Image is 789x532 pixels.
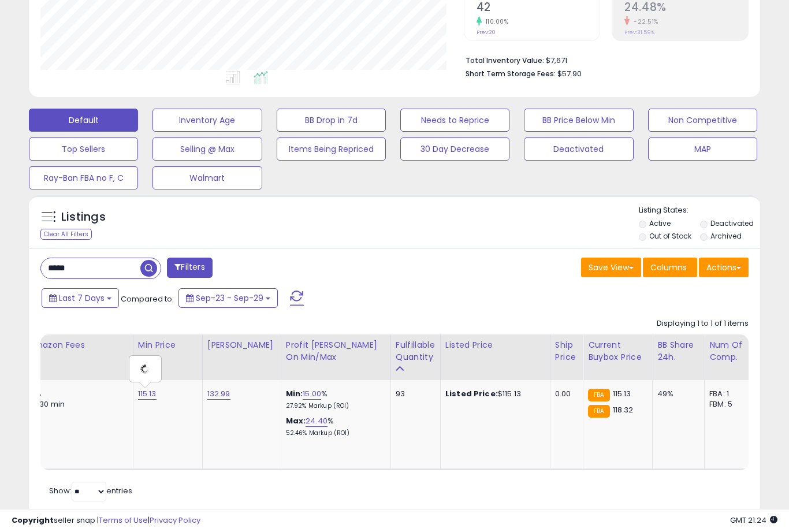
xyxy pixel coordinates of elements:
[303,388,321,400] a: 15.00
[709,399,747,410] div: FBM: 5
[555,339,578,363] div: Ship Price
[639,205,760,216] p: Listing States:
[524,109,633,132] button: BB Price Below Min
[396,339,436,363] div: Fulfillable Quantity
[477,29,496,36] small: Prev: 20
[400,137,509,161] button: 30 Day Decrease
[196,292,263,304] span: Sep-23 - Sep-29
[277,109,386,132] button: BB Drop in 7d
[152,109,262,132] button: Inventory Age
[466,53,740,66] li: $7,671
[396,389,431,399] div: 93
[178,288,278,308] button: Sep-23 - Sep-29
[306,415,327,427] a: 24.40
[286,388,303,399] b: Min:
[138,388,157,400] a: 115.13
[630,17,658,26] small: -22.51%
[286,429,382,437] p: 52.46% Markup (ROI)
[555,389,574,399] div: 0.00
[613,388,631,399] span: 115.13
[588,389,609,401] small: FBA
[29,137,138,161] button: Top Sellers
[286,389,382,410] div: %
[445,388,498,399] b: Listed Price:
[40,229,92,240] div: Clear All Filters
[709,339,751,363] div: Num of Comp.
[649,231,691,241] label: Out of Stock
[624,1,748,16] h2: 24.48%
[29,166,138,189] button: Ray-Ban FBA no F, C
[710,231,742,241] label: Archived
[466,55,544,65] b: Total Inventory Value:
[29,109,138,132] button: Default
[59,292,105,304] span: Last 7 Days
[445,339,545,351] div: Listed Price
[12,515,54,526] strong: Copyright
[699,258,749,277] button: Actions
[12,515,200,526] div: seller snap | |
[650,262,687,273] span: Columns
[28,399,124,410] div: $0.30 min
[613,404,634,415] span: 118.32
[207,339,276,351] div: [PERSON_NAME]
[445,389,541,399] div: $115.13
[167,258,212,278] button: Filters
[400,109,509,132] button: Needs to Reprice
[649,218,671,228] label: Active
[286,402,382,410] p: 27.92% Markup (ROI)
[466,69,556,79] b: Short Term Storage Fees:
[477,1,600,16] h2: 42
[28,339,128,351] div: Amazon Fees
[61,209,106,225] h5: Listings
[643,258,697,277] button: Columns
[286,339,386,363] div: Profit [PERSON_NAME] on Min/Max
[709,389,747,399] div: FBA: 1
[121,293,174,304] span: Compared to:
[277,137,386,161] button: Items Being Repriced
[138,339,198,351] div: Min Price
[281,334,390,380] th: The percentage added to the cost of goods (COGS) that forms the calculator for Min & Max prices.
[286,416,382,437] div: %
[588,405,609,418] small: FBA
[581,258,641,277] button: Save View
[152,166,262,189] button: Walmart
[657,339,699,363] div: BB Share 24h.
[524,137,633,161] button: Deactivated
[710,218,754,228] label: Deactivated
[648,109,757,132] button: Non Competitive
[557,68,582,79] span: $57.90
[207,388,230,400] a: 132.99
[588,339,647,363] div: Current Buybox Price
[657,389,695,399] div: 49%
[99,515,148,526] a: Terms of Use
[730,515,777,526] span: 2025-10-7 21:24 GMT
[150,515,200,526] a: Privacy Policy
[42,288,119,308] button: Last 7 Days
[286,415,306,426] b: Max:
[482,17,509,26] small: 110.00%
[28,389,124,399] div: 15%
[624,29,654,36] small: Prev: 31.59%
[49,485,132,496] span: Show: entries
[152,137,262,161] button: Selling @ Max
[657,318,749,329] div: Displaying 1 to 1 of 1 items
[648,137,757,161] button: MAP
